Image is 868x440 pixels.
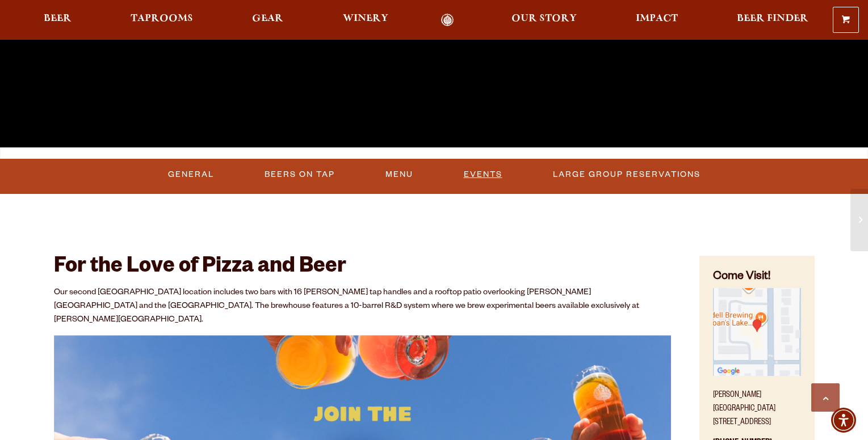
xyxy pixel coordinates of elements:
[511,14,577,23] span: Our Story
[245,14,291,27] a: Gear
[713,269,800,286] h4: Come Visit!
[54,256,672,281] h2: For the Love of Pizza and Beer
[336,14,396,27] a: Winery
[737,14,808,23] span: Beer Finder
[343,14,388,23] span: Winery
[713,382,800,430] p: [PERSON_NAME][GEOGRAPHIC_DATA] [STREET_ADDRESS]
[729,14,816,27] a: Beer Finder
[628,14,685,27] a: Impact
[123,14,200,27] a: Taprooms
[163,162,219,188] a: General
[252,14,283,23] span: Gear
[36,14,79,27] a: Beer
[459,162,507,188] a: Events
[713,370,800,379] a: Find on Google Maps (opens in a new window)
[504,14,584,27] a: Our Story
[831,408,856,433] div: Accessibility Menu
[811,383,840,412] a: Scroll to top
[548,162,705,188] a: Large Group Reservations
[54,286,672,327] p: Our second [GEOGRAPHIC_DATA] location includes two bars with 16 [PERSON_NAME] tap handles and a r...
[44,14,72,23] span: Beer
[381,162,418,188] a: Menu
[636,14,678,23] span: Impact
[426,14,469,27] a: Odell Home
[713,288,800,375] img: Small thumbnail of location on map
[131,14,193,23] span: Taprooms
[260,162,339,188] a: Beers On Tap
